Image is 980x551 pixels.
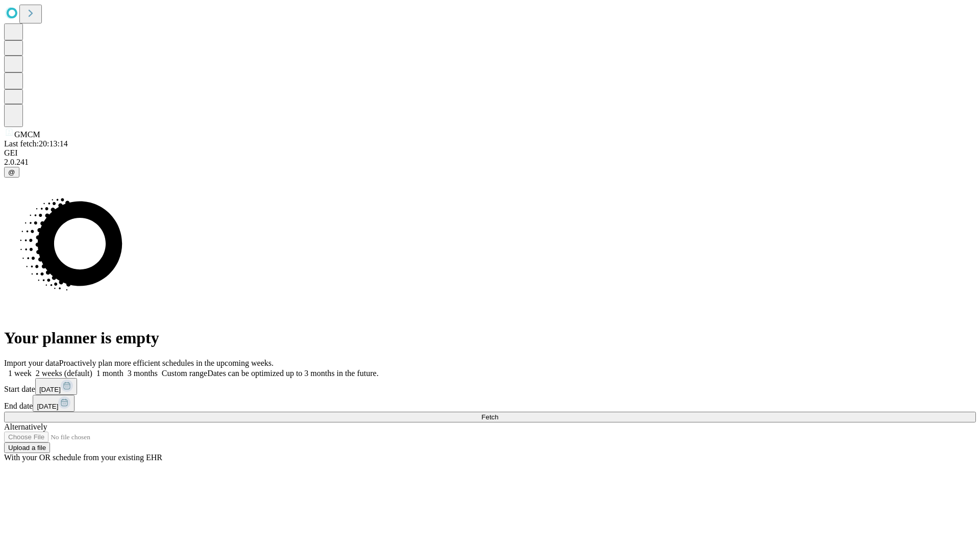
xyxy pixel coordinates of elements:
[207,369,378,378] span: Dates can be optimized up to 3 months in the future.
[59,359,274,367] span: Proactively plan more efficient schedules in the upcoming weeks.
[96,369,124,378] span: 1 month
[4,329,976,347] h1: Your planner is empty
[4,167,19,178] button: @
[481,413,498,421] span: Fetch
[4,442,50,453] button: Upload a file
[4,422,47,431] span: Alternatively
[4,359,59,367] span: Import your data
[36,369,92,378] span: 2 weeks (default)
[4,148,976,158] div: GEI
[4,378,976,395] div: Start date
[128,369,158,378] span: 3 months
[39,386,61,393] span: [DATE]
[35,378,77,395] button: [DATE]
[4,395,976,412] div: End date
[14,130,40,139] span: GMCM
[37,403,58,410] span: [DATE]
[33,395,75,412] button: [DATE]
[8,369,32,378] span: 1 week
[4,158,976,167] div: 2.0.241
[8,168,15,176] span: @
[162,369,207,378] span: Custom range
[4,453,162,462] span: With your OR schedule from your existing EHR
[4,412,976,422] button: Fetch
[4,139,68,148] span: Last fetch: 20:13:14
